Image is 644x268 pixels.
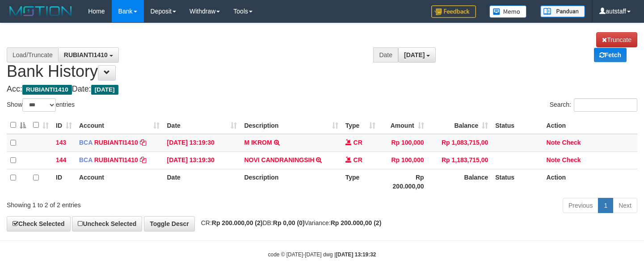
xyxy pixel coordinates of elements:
a: Note [547,139,560,146]
a: Check Selected [7,216,71,231]
th: Description [240,169,341,194]
div: Showing 1 to 2 of 2 entries [7,197,261,209]
th: : activate to sort column descending [7,117,29,134]
th: Balance [428,169,492,194]
span: 144 [56,156,66,163]
button: RUBIANTI1410 [58,47,119,63]
small: code © [DATE]-[DATE] dwg | [268,251,376,258]
th: Date [163,169,240,194]
h1: Bank History [7,32,637,80]
div: Load/Truncate [7,47,58,63]
span: BCA [79,156,93,163]
span: CR [354,156,362,163]
span: CR [354,139,362,146]
span: CR: DB: Variance: [197,219,382,226]
strong: [DATE] 13:19:32 [336,251,376,258]
a: RUBIANTI1410 [94,156,138,163]
div: Date [373,47,398,63]
th: Balance: activate to sort column ascending [428,117,492,134]
td: Rp 1,083,715,00 [428,134,492,152]
th: Account [76,169,163,194]
a: Uncheck Selected [72,216,142,231]
td: Rp 100,000 [379,134,427,152]
th: Status [492,169,543,194]
a: Truncate [596,32,637,47]
a: Next [613,198,637,213]
td: Rp 1,183,715,00 [428,151,492,169]
strong: Rp 200.000,00 (2) [212,219,263,226]
th: Action [543,117,637,134]
a: Previous [563,198,598,213]
th: : activate to sort column ascending [29,117,52,134]
th: Action [543,169,637,194]
h4: Acc: Date: [7,85,637,94]
a: Toggle Descr [144,216,195,231]
a: Check [562,156,581,163]
strong: Rp 200.000,00 (2) [331,219,382,226]
span: RUBIANTI1410 [22,85,72,95]
th: Type [342,169,379,194]
button: [DATE] [398,47,436,63]
th: Date: activate to sort column ascending [163,117,240,134]
a: Check [562,139,581,146]
label: Show entries [7,98,75,112]
a: NOVI CANDRANINGSIH [244,156,314,163]
th: Status [492,117,543,134]
td: Rp 100,000 [379,151,427,169]
th: Account: activate to sort column ascending [76,117,163,134]
strong: Rp 0,00 (0) [273,219,305,226]
a: RUBIANTI1410 [94,139,138,146]
td: [DATE] 13:19:30 [163,151,240,169]
th: Rp 200.000,00 [379,169,427,194]
a: 1 [598,198,613,213]
img: Feedback.jpg [431,5,476,18]
input: Search: [574,98,637,112]
span: [DATE] [91,85,118,95]
a: Copy RUBIANTI1410 to clipboard [140,156,146,163]
a: Fetch [594,48,627,62]
select: Showentries [22,98,56,112]
span: BCA [79,139,93,146]
a: M IKROM [244,139,272,146]
th: ID [52,169,76,194]
img: MOTION_logo.png [7,4,75,18]
label: Search: [550,98,637,112]
th: ID: activate to sort column ascending [52,117,76,134]
span: RUBIANTI1410 [64,51,108,59]
th: Description: activate to sort column ascending [240,117,341,134]
td: [DATE] 13:19:30 [163,134,240,152]
span: [DATE] [404,51,425,59]
th: Amount: activate to sort column ascending [379,117,427,134]
a: Copy RUBIANTI1410 to clipboard [140,139,146,146]
th: Type: activate to sort column ascending [342,117,379,134]
img: Button%20Memo.svg [489,5,527,18]
img: panduan.png [540,5,585,17]
span: 143 [56,139,66,146]
a: Note [547,156,560,163]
